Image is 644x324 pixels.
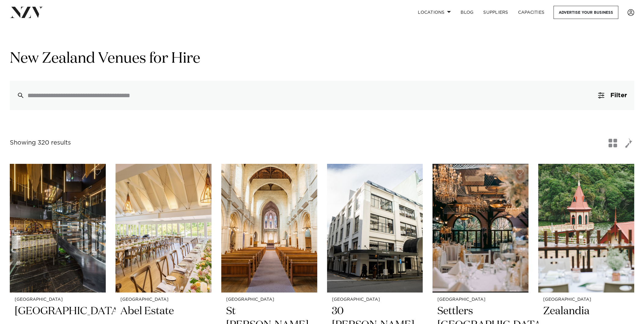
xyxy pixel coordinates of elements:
button: Filter [591,81,634,110]
a: Capacities [513,6,550,19]
small: [GEOGRAPHIC_DATA] [15,297,101,302]
small: [GEOGRAPHIC_DATA] [543,297,629,302]
small: [GEOGRAPHIC_DATA] [437,297,524,302]
small: [GEOGRAPHIC_DATA] [332,297,418,302]
span: Filter [610,92,627,98]
img: nzv-logo.png [10,7,43,18]
a: BLOG [456,6,478,19]
a: Locations [413,6,456,19]
small: [GEOGRAPHIC_DATA] [120,297,207,302]
a: Advertise your business [554,6,618,19]
div: Showing 320 results [10,138,71,148]
h1: New Zealand Venues for Hire [10,49,634,68]
small: [GEOGRAPHIC_DATA] [226,297,312,302]
img: Rātā Cafe at Zealandia [538,164,634,293]
a: SUPPLIERS [478,6,513,19]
